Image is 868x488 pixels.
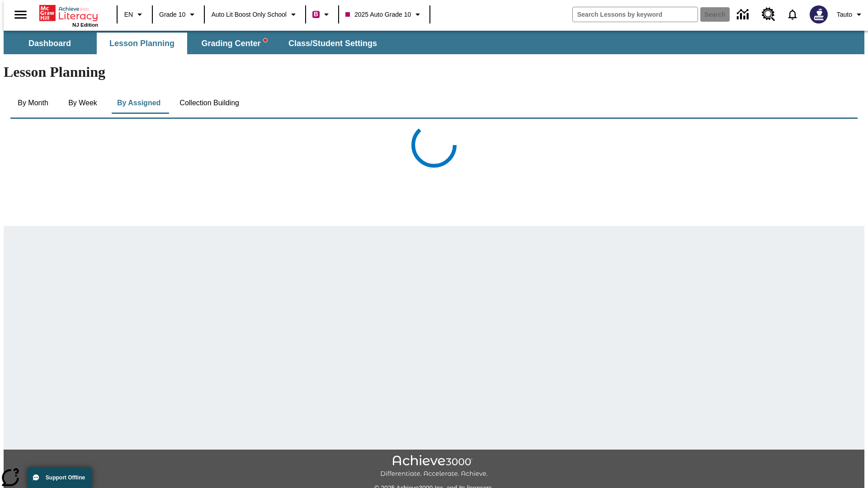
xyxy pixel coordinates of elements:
[833,6,868,23] button: Profile/Settings
[573,7,698,22] input: search field
[60,92,105,114] button: By Week
[46,474,85,481] span: Support Offline
[159,10,185,19] span: Grade 10
[810,5,828,23] img: Avatar
[110,92,168,114] button: By Assigned
[345,10,411,19] span: 2025 Auto Grade 10
[314,9,318,20] span: B
[156,6,201,23] button: Grade: Grade 10, Select a grade
[97,33,187,54] button: Lesson Planning
[380,455,488,478] img: Achieve3000 Differentiate Accelerate Achieve
[10,92,56,114] button: By Month
[756,2,781,27] a: Resource Center, Will open in new tab
[28,38,71,49] span: Dashboard
[781,3,804,26] a: Notifications
[7,1,34,28] button: Open side menu
[5,33,95,54] button: Dashboard
[27,467,92,488] button: Support Offline
[731,2,756,27] a: Data Center
[342,6,427,23] button: Class: 2025 Auto Grade 10, Select your class
[4,33,385,54] div: SubNavbar
[4,64,864,80] h1: Lesson Planning
[264,38,267,42] svg: writing assistant alert
[72,22,98,28] span: NJ Edition
[288,38,377,49] span: Class/Student Settings
[804,3,833,26] button: Select a new avatar
[4,31,864,54] div: SubNavbar
[837,10,852,19] span: Tauto
[172,92,246,114] button: Collection Building
[124,10,133,19] span: EN
[309,6,335,23] button: Boost Class color is violet red. Change class color
[281,33,384,54] button: Class/Student Settings
[189,33,279,54] button: Grading Center
[39,3,98,28] div: Home
[39,4,98,22] a: Home
[201,38,267,49] span: Grading Center
[120,6,149,23] button: Language: EN, Select a language
[211,10,287,19] span: Auto Lit Boost only School
[208,6,302,23] button: School: Auto Lit Boost only School, Select your school
[109,38,175,49] span: Lesson Planning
